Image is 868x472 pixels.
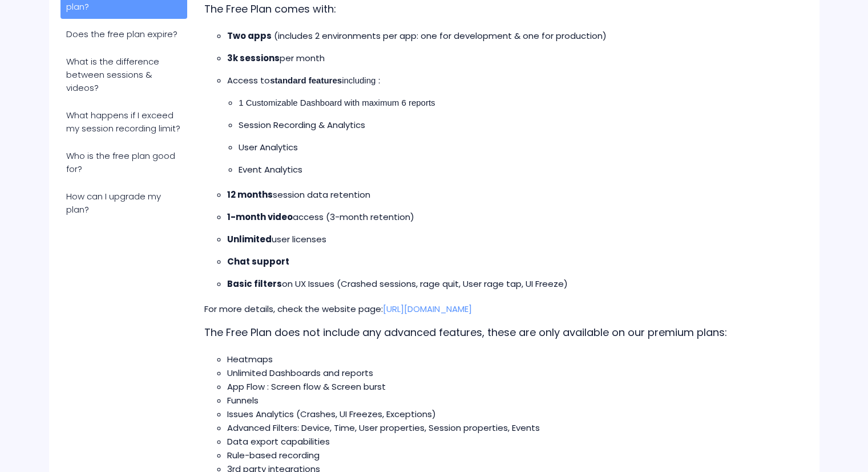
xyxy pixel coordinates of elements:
[227,408,436,420] span: Issues Analytics (Crashes, UI Freezes, Exceptions)
[227,74,790,87] p: Access to
[227,278,282,290] strong: Basic filters
[227,30,272,42] strong: Two apps
[227,211,293,223] strong: 1-month video
[60,143,188,181] a: Who is the free plan good for?
[227,188,790,202] p: session data retention
[227,211,414,223] span: access (3-month retention)
[270,75,380,85] span: including :
[227,422,540,434] span: Advanced Filters: Device, Time, User properties, Session properties, Events
[274,30,607,42] span: (includes 2 environments per app: one for development & one for production)
[22,8,66,18] span: Get help
[227,367,373,379] span: Unlimited Dashboards and reports
[227,255,289,267] strong: Chat support
[270,75,342,85] strong: standard features
[227,233,790,246] p: user licenses
[227,189,273,201] strong: 12 months
[239,163,790,177] p: Event Analytics
[227,277,790,291] p: on UX Issues (Crashed sessions, rage quit, User rage tap, UI Freeze)
[227,233,272,245] strong: Unlimited
[60,103,188,141] a: What happens if I exceed my session recording limit?
[60,49,188,100] a: What is the difference between sessions & videos?
[239,98,435,107] span: 1 Customizable Dashboard with maximum 6 reports
[60,184,188,222] a: How can I upgrade my plan?
[227,51,790,65] p: per month
[239,141,790,154] p: User Analytics
[227,381,386,393] span: App Flow : Screen flow & Screen burst
[227,449,320,461] span: Rule-based recording
[239,118,790,132] p: Session Recording & Analytics
[227,52,280,64] strong: 3k sessions
[227,394,259,406] span: Funnels
[204,325,727,339] span: The Free Plan does not include any advanced features, these are only available on our premium plans:
[204,2,336,16] span: The Free Plan comes with:
[60,22,188,46] a: Does the free plan expire?
[227,353,273,365] span: Heatmaps
[227,435,330,447] span: Data export capabilities
[383,303,472,315] a: [URL][DOMAIN_NAME]
[204,303,472,315] span: For more details, check the website page:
